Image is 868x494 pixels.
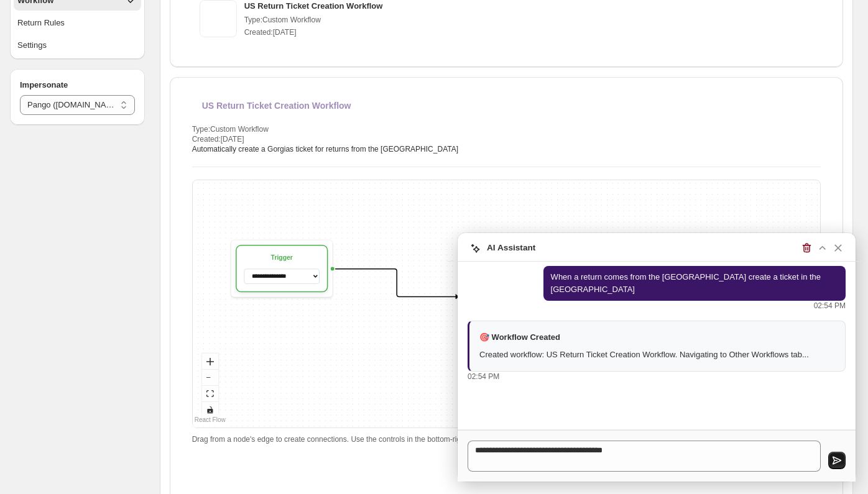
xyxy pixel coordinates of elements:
p: Created: [DATE] [244,27,813,37]
button: zoom in [202,354,218,370]
h3: AI Assistant [487,242,535,255]
h4: Impersonate [20,79,135,91]
button: toggle interactivity [202,402,218,418]
div: React Flow controls [202,354,218,418]
p: 🎯 Workflow Created [479,331,560,344]
span: Settings [17,39,47,52]
div: Trigger [270,253,292,262]
p: When a return comes from the [GEOGRAPHIC_DATA] create a ticket in the [GEOGRAPHIC_DATA] [551,271,838,296]
p: Drag from a node's edge to create connections. Use the controls in the bottom-right to zoom and pan. [192,434,821,444]
span: Return Rules [17,17,65,29]
button: Settings [14,35,141,55]
button: Return Rules [14,13,141,33]
a: React Flow attribution [195,416,226,423]
div: Trigger [231,240,333,298]
button: fit view [202,386,218,402]
g: Edge from trigger to check_country [335,269,459,297]
button: zoom out [202,370,218,386]
p: Created: [DATE] [192,134,821,144]
p: 02:54 PM [468,372,499,382]
p: Type: Custom Workflow [244,15,813,25]
h2: US Return Ticket Creation Workflow [202,99,351,112]
p: Created workflow: US Return Ticket Creation Workflow. Navigating to Other Workflows tab... [479,349,835,361]
p: 02:54 PM [814,301,846,311]
p: Automatically create a Gorgias ticket for returns from the [GEOGRAPHIC_DATA] [192,144,821,154]
p: Type: Custom Workflow [192,124,821,134]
